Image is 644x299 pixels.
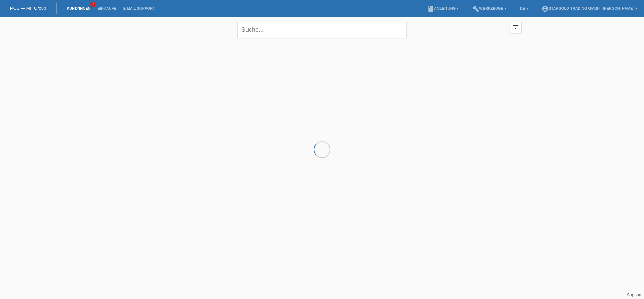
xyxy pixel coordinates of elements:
[469,6,510,10] a: buildWerkzeuge ▾
[10,6,46,11] a: POS — MF Group
[94,6,120,10] a: Einkäufe
[627,293,641,297] a: Support
[63,6,94,10] a: Kund*innen
[512,23,519,31] i: filter_list
[517,6,532,10] a: DE ▾
[424,6,462,10] a: bookAnleitung ▾
[538,6,641,10] a: account_circleStargold Trading GmbH - [PERSON_NAME] ▾
[472,5,479,12] i: build
[90,2,96,7] span: 7
[237,22,407,38] input: Suche...
[542,5,549,12] i: account_circle
[427,5,434,12] i: book
[120,6,158,10] a: E-Mail Support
